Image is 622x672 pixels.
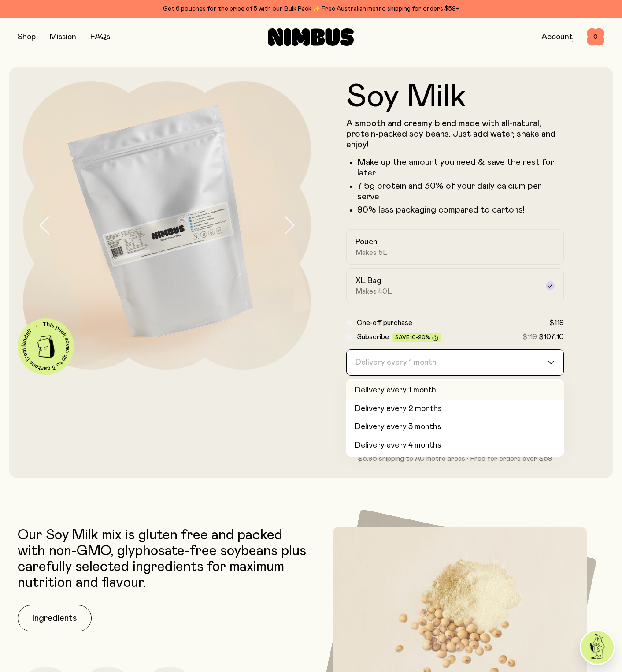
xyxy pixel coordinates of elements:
[18,4,604,14] div: Get 6 pouches for the price of 5 with our Bulk Pack ✨ Free Australian metro shipping for orders $59+
[355,237,378,247] h2: Pouch
[346,349,564,376] div: Search for option
[346,453,564,464] p: $6.95 shipping to AU metro areas · Free for orders over $59
[346,81,564,113] h1: Soy Milk
[357,157,564,178] li: Make up the amount you need & save the rest for later
[410,335,430,340] span: 10-20%
[18,527,307,591] p: Our Soy Milk mix is gluten free and packed with non-GMO, glyphosate-free soybeans plus carefully ...
[346,118,564,150] p: A smooth and creamy blend made with all-natural, protein-packed soy beans. Just add water, shake ...
[357,333,389,340] span: Subscribe
[352,350,547,375] input: Search for option
[467,397,515,409] span: Add to cart
[549,319,564,326] span: $119
[357,319,412,326] span: One-off purchase
[355,287,392,296] span: Makes 40L
[467,431,517,438] span: Shop Bulk Pack
[50,33,76,41] a: Mission
[31,332,61,362] img: illustration-carton.png
[18,605,92,631] button: Ingredients
[539,333,564,340] span: $107.10
[581,631,614,664] img: agent
[346,425,564,444] div: Get your 6th pouch free.
[355,276,381,286] h2: XL Bag
[357,205,564,215] p: 90% less packaging compared to cartons!
[90,33,110,41] a: FAQs
[541,33,573,41] a: Account
[357,181,564,202] li: 7.5g protein and 30% of your daily calcium per serve
[587,28,604,46] button: 0
[395,335,438,341] span: Save
[418,390,564,416] button: Add to cart
[522,333,537,340] span: $119
[467,431,523,438] a: Shop Bulk Pack→
[355,248,388,257] span: Makes 5L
